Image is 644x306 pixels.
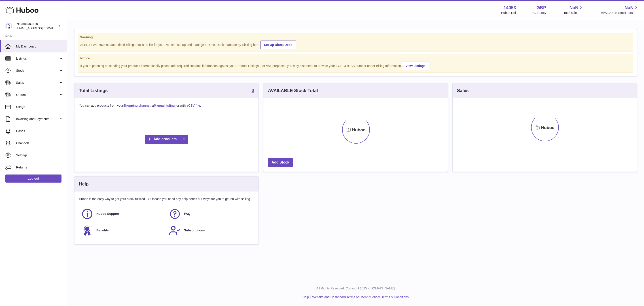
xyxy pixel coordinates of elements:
a: 0 [252,88,254,93]
a: Add Stock [268,158,293,167]
a: Subscriptions [169,224,252,237]
div: Currency [534,11,546,15]
div: Huboo Ref [501,11,516,15]
p: Huboo is the easy way to get your stock fulfilled. But incase you need any help here's our ways f... [79,197,254,201]
h3: Sales [457,88,469,94]
span: Stock [16,69,59,73]
h3: AVAILABLE Stock Total [268,88,318,94]
span: Orders [16,93,59,97]
a: Service Terms & Conditions [370,295,409,299]
span: Channels [16,141,64,145]
a: View Listings [402,62,429,70]
span: Subscriptions [184,228,205,233]
h3: Total Listings [79,88,108,94]
a: Help [303,295,309,299]
img: internalAdmin-14053@internal.huboo.com [5,23,12,29]
span: Returns [16,165,64,170]
span: Settings [16,153,64,157]
a: Manual listing [154,104,175,107]
a: CSV file [188,104,200,107]
a: NaN Total sales [563,5,583,15]
span: Usage [16,105,64,109]
li: and [311,295,409,299]
span: Huboo Support [96,212,119,216]
div: Naanabastores [17,22,57,30]
h3: Help [79,181,89,187]
div: If you're planning on sending your products internationally please add required customs informati... [80,61,631,70]
span: NaN [569,5,578,11]
span: Sales [16,81,59,85]
a: FAQ [169,208,252,220]
a: Benefits [81,224,164,237]
strong: 14053 [504,5,516,11]
span: [EMAIL_ADDRESS][DOMAIN_NAME] [17,26,66,30]
span: My Dashboard [16,44,64,49]
span: Invoicing and Payments [16,117,59,121]
p: All Rights Reserved. Copyright 2025 - [DOMAIN_NAME] [71,286,640,291]
span: FAQ [184,212,191,216]
strong: Warning [80,35,631,39]
p: You can add products from your , a , or with a . [79,103,254,108]
span: Benefits [96,228,109,233]
span: NaN [625,5,633,11]
a: Add products [145,135,188,144]
a: Shopping channel [123,104,150,107]
a: Set Up Direct Debit [260,41,296,49]
span: Cases [16,129,64,133]
strong: 0 [252,88,254,93]
span: Listings [16,56,59,61]
div: ALERT : We have no authorised billing details on file for you. You can set up and manage a Direct... [80,40,631,49]
strong: GBP [536,5,546,11]
a: Huboo Support [81,208,164,220]
a: Website and Dashboard Terms of Use [312,295,365,299]
a: NaN AVAILABLE Stock Total [601,5,639,15]
a: Log out [5,175,61,183]
span: AVAILABLE Stock Total [601,11,639,15]
strong: Notice [80,56,631,60]
span: Total sales [563,11,583,15]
